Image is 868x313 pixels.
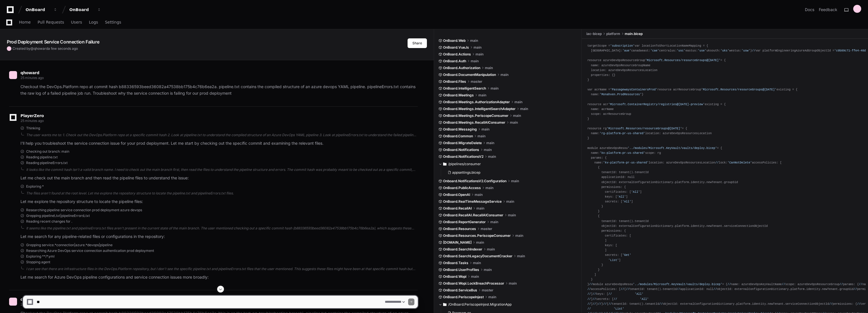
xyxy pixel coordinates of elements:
div: I can see that there are infrastructure files in the DevOps.Platform repository, but I don't see ... [26,267,418,271]
span: Pull Requests [38,20,64,24]
span: main [520,107,528,111]
span: 'All' [631,190,640,194]
span: Reading pipeline.txt [26,155,58,159]
span: main [487,247,495,252]
span: OnBoard.Common [443,134,473,138]
span: main [476,206,484,211]
span: main [475,52,483,57]
button: appsettings.bicep [445,169,574,177]
span: 'rg-platform-pr-us-shared' [600,132,645,135]
span: Thinking [26,126,40,130]
span: // [840,283,843,286]
p: I'll help you troubleshoot the service connection issue for your prod deployment. Let me start by... [20,140,418,147]
span: 'All' [622,200,631,203]
a: Home [19,16,31,29]
p: Let me explore the repository structure to locate the pipeline files: [20,198,418,205]
span: '../modules/Microsoft.KeyVault/vaults/deploy.bicep' [628,146,717,150]
span: Grepping service.*connection|azure.*devops|pipeline [26,243,113,247]
span: 'Microsoft.Resources/resourceGroups@[DATE]' [607,127,682,130]
span: main.bicep [625,32,643,36]
span: main [491,86,499,91]
span: Researching Azure DevOps service connection authentication prod deployment [26,248,154,253]
span: main [481,127,489,132]
span: main [515,233,523,238]
span: @ [30,46,34,51]
span: OnBoard.RecallAI [443,206,472,211]
span: 'use' [698,49,707,52]
span: OnBoard.Meetings [443,93,474,98]
span: main [501,72,508,77]
span: a few seconds ago [48,46,78,51]
span: // [859,283,862,286]
span: // [715,161,719,164]
span: OnBoard.SearchLegacyDocumentCracker [443,254,512,258]
span: OnBoard.NotificationsV2 [443,154,483,159]
span: // [589,283,593,286]
span: Checking out branch: main [26,149,69,154]
span: main [510,120,518,125]
svg: Directory [443,161,447,167]
span: OnBoard.Wopi.LockBreachProcessor [443,281,504,286]
div: It looks like the commit hash isn't a valid branch name. I need to check out the main branch firs... [26,167,418,172]
div: OnBoard [69,7,94,13]
span: main [511,179,519,183]
span: OnBoard.Meetings.IntelligentSearchAdapter [443,107,516,111]
button: OnBoard [67,5,103,15]
span: main [486,141,494,145]
span: /pipelines/consumer [448,162,481,166]
span: 'Microsoft.ContainerRegistry/registries@[DATE]-preview' [609,103,705,106]
span: // [752,49,755,52]
span: 'cae' [650,49,659,52]
span: 'Monahven.ProdResources' [600,93,642,96]
span: OnBoard.VueJs [443,45,469,50]
span: OnBoard.Meetings.RecallAIConsumer [443,120,505,125]
span: Researching pipeline service connection prod deployment azure devops [26,208,142,212]
button: Share [408,38,427,48]
span: Grepping pipeline\.txt|pipelineErrors\.txt [26,213,90,218]
span: main [484,148,492,152]
span: OnBoard.PublicAccess [443,186,481,190]
span: main [474,45,481,50]
span: Home [19,20,31,24]
span: Logs [89,20,98,24]
span: OnBoard.Tasks [443,261,468,265]
span: '../modules/Microsoft.KeyVault/vaults/deploy.bicep' [633,283,722,286]
span: Reading recent changes for . [26,219,72,224]
span: 25 minutes ago [20,119,44,123]
a: Logs [89,16,98,29]
span: [DOMAIN_NAME] [443,240,472,245]
span: PlayerZero [20,114,44,117]
span: OnBoard.Resources [443,227,476,231]
span: main [517,254,525,258]
a: Docs [805,7,814,13]
span: OnBoard.IntelligentSearch [443,86,486,91]
div: It seems like the pipeline.txt and pipelineErrors.txt files aren't present in the current state o... [26,226,418,231]
span: OnBoard.RecallAI.RecallAIConsumer [443,213,503,217]
span: OnBoard.OpenAI [443,192,470,197]
span: main [478,93,486,98]
app-text-character-animate: Prod Deployment Service Connection Failure [7,39,99,45]
span: 25 minutes ago [20,76,44,80]
span: OnBoard.MigrateDelete [443,141,482,145]
span: OnBoard.Authorization [443,66,480,70]
span: OnBoard.Notifications [443,148,479,152]
p: Let me search for any pipeline-related files or configurations in the repository: [20,233,418,240]
span: main [485,186,493,190]
span: main [514,100,522,104]
span: 'Get' [622,253,631,257]
span: main [473,261,481,265]
span: Onboard.NotificationsV2.Configuration [443,179,506,183]
span: 'aue' [622,49,631,52]
span: OnBoard.Auth [443,59,466,63]
span: 'Microsoft.Resources/resourceGroups@[DATE]' [645,59,720,62]
span: main [484,268,492,272]
span: platform [606,32,620,36]
div: The files aren't found at the root level. Let me explore the repository structure to locate the p... [26,191,418,196]
span: OnBoard.Meetings.PeriscopeConsumer [443,113,508,118]
a: Settings [105,16,121,29]
span: 'kv-platform-pr-us-shared' [603,161,649,164]
span: OnBoard.Actions [443,52,471,57]
span: main [513,113,521,118]
span: 'PassagewaysContainersProd' [610,88,657,91]
span: 'uks' [720,49,729,52]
